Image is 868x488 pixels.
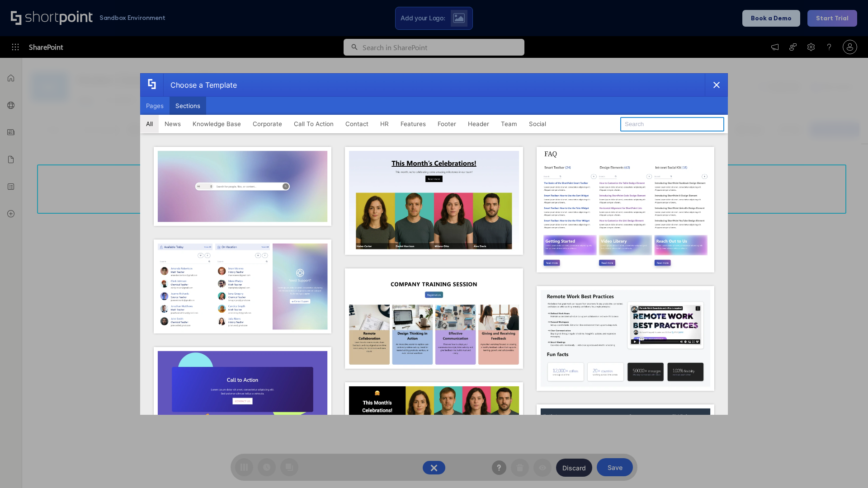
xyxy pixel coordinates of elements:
[340,115,374,133] button: Contact
[163,74,237,96] div: Choose a Template
[247,115,288,133] button: Corporate
[187,115,247,133] button: Knowledge Base
[395,115,432,133] button: Features
[462,115,495,133] button: Header
[140,73,728,415] div: template selector
[374,115,395,133] button: HR
[140,115,159,133] button: All
[823,445,868,488] iframe: Chat Widget
[170,97,206,115] button: Sections
[140,97,170,115] button: Pages
[620,117,724,131] input: Search
[523,115,552,133] button: Social
[159,115,187,133] button: News
[495,115,523,133] button: Team
[288,115,340,133] button: Call To Action
[432,115,462,133] button: Footer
